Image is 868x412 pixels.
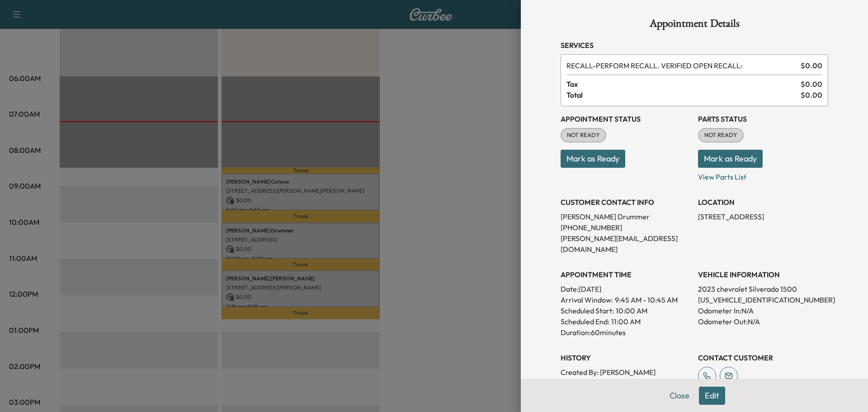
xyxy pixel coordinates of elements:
p: 2023 chevrolet Silverado 1500 [698,284,828,294]
p: Scheduled End: [561,316,609,327]
span: Total [566,90,801,100]
span: $ 0.00 [801,90,822,100]
h3: CUSTOMER CONTACT INFO [561,197,691,208]
span: $ 0.00 [801,60,822,71]
h3: Services [561,40,828,51]
p: Odometer Out: N/A [698,316,828,327]
p: [STREET_ADDRESS] [698,211,828,222]
p: Scheduled Start: [561,305,614,316]
span: $ 0.00 [801,79,822,90]
p: Duration: 60 minutes [561,327,691,338]
span: PERFORM RECALL. VERIFIED OPEN RECALL: [566,60,797,71]
p: [PHONE_NUMBER] [561,222,691,233]
h3: History [561,352,691,363]
button: Edit [699,387,725,405]
h3: APPOINTMENT TIME [561,269,691,280]
p: Date: [DATE] [561,284,691,294]
h3: CONTACT CUSTOMER [698,352,828,363]
p: Odometer In: N/A [698,305,828,316]
span: NOT READY [699,131,743,140]
span: 9:45 AM - 10:45 AM [615,294,678,305]
button: Mark as Ready [561,150,625,168]
h3: Appointment Status [561,114,691,124]
h1: Appointment Details [561,18,828,33]
h3: Parts Status [698,114,828,124]
h3: VEHICLE INFORMATION [698,269,828,280]
p: Arrival Window: [561,294,691,305]
span: Tax [566,79,801,90]
p: [PERSON_NAME][EMAIL_ADDRESS][DOMAIN_NAME] [561,233,691,255]
span: NOT READY [561,131,605,140]
p: Created At : [DATE] [561,378,691,388]
h3: LOCATION [698,197,828,208]
p: 10:00 AM [616,305,647,316]
p: View Parts List [698,168,828,182]
p: Created By : [PERSON_NAME] [561,367,691,378]
button: Mark as Ready [698,150,763,168]
p: 11:00 AM [611,316,641,327]
button: Close [664,387,695,405]
p: [PERSON_NAME] Drummer [561,211,691,222]
p: [US_VEHICLE_IDENTIFICATION_NUMBER] [698,294,828,305]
